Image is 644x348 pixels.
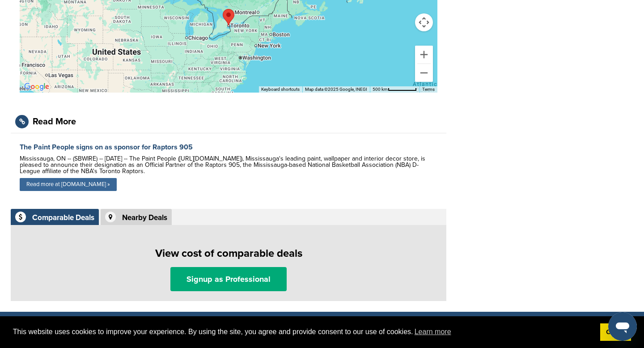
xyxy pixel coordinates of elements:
[122,214,167,221] div: Nearby Deals
[170,267,287,291] a: Signup as Professional
[22,81,51,93] img: Google
[600,323,631,341] a: dismiss cookie message
[20,178,117,191] a: Read more at [DOMAIN_NAME] »
[608,312,637,341] iframe: Button to launch messaging window
[305,87,367,92] span: Map data ©2025 Google, INEGI
[373,87,388,92] span: 500 km
[13,325,593,339] span: This website uses cookies to improve your experience. By using the site, you agree and provide co...
[15,246,442,262] h1: View cost of comparable deals
[415,13,433,31] button: Map camera controls
[370,86,419,93] button: Map Scale: 500 km per 61 pixels
[261,86,300,93] button: Keyboard shortcuts
[22,81,51,93] a: Open this area in Google Maps (opens a new window)
[20,143,193,152] a: The Paint People signs on as sponsor for Raptors 905
[20,156,437,174] div: Mississauga, ON -- (SBWIRE) -- [DATE] -- The Paint People ([URL][DOMAIN_NAME]), Mississauga's lea...
[33,117,76,126] div: Read More
[415,46,433,64] button: Zoom in
[413,325,453,339] a: learn more about cookies
[32,214,94,221] div: Comparable Deals
[415,64,433,82] button: Zoom out
[422,87,435,92] a: Terms (opens in new tab)
[223,9,234,25] div: Toronto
